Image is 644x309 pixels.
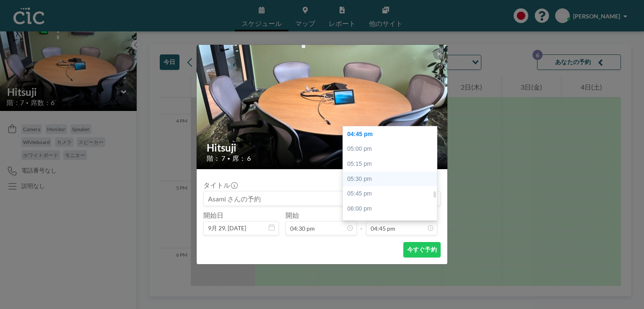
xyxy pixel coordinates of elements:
[204,191,440,206] input: Asami さんの予約
[343,127,441,142] div: 04:45 pm
[343,172,441,187] div: 05:30 pm
[403,242,441,257] button: 今すぐ予約
[286,211,299,219] label: 開始
[207,142,438,154] h2: Hitsuji
[343,142,441,157] div: 05:00 pm
[203,181,237,189] label: タイトル
[360,214,363,232] span: -
[207,154,225,162] span: 階： 7
[227,155,230,162] span: •
[343,157,441,172] div: 05:15 pm
[343,186,441,201] div: 05:45 pm
[343,201,441,216] div: 06:00 pm
[203,211,223,219] label: 開始日
[197,13,448,201] img: 537.jpeg
[343,216,441,231] div: 06:15 pm
[232,154,251,162] span: 席： 6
